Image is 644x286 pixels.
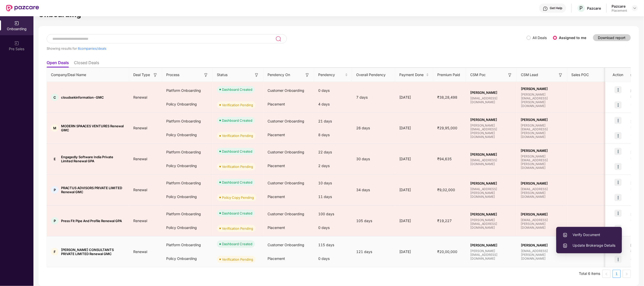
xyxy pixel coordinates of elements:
span: Customer Onboarding [268,243,304,247]
div: 121 days [352,249,395,255]
th: Overall Pendency [352,68,395,82]
span: Renewal [129,188,151,192]
div: Policy Onboarding [162,159,213,173]
div: [DATE] [395,95,433,100]
span: cloudsekinformation-GMC [61,95,104,99]
a: 1 [613,270,620,278]
div: 30 days [352,156,395,162]
span: [PERSON_NAME] [521,212,563,216]
img: svg+xml;base64,PHN2ZyB3aWR0aD0iMjAiIGhlaWdodD0iMjAiIHZpZXdCb3g9IjAgMCAyMCAyMCIgZmlsbD0ibm9uZSIgeG... [14,21,19,26]
li: Closed Deals [74,60,99,67]
div: Showing results for [47,46,527,50]
div: Policy Onboarding [162,190,213,204]
div: Policy Onboarding [162,221,213,235]
div: Get Help [550,6,562,10]
span: [PERSON_NAME][EMAIL_ADDRESS][PERSON_NAME][DOMAIN_NAME] [521,154,563,170]
span: Placement [268,256,285,261]
img: icon [615,179,622,186]
div: 105 days [352,218,395,224]
div: 22 days [314,145,352,159]
label: All Deals [533,35,547,40]
div: Policy Onboarding [162,128,213,142]
div: C [51,94,59,101]
img: svg+xml;base64,PHN2ZyB3aWR0aD0iMTYiIGhlaWdodD0iMTYiIHZpZXdCb3g9IjAgMCAxNiAxNiIgZmlsbD0ibm9uZSIgeG... [254,73,259,78]
span: right [625,273,628,276]
span: [PERSON_NAME][EMAIL_ADDRESS][PERSON_NAME][DOMAIN_NAME] [521,93,563,108]
label: Assigned to me [559,35,586,40]
span: [EMAIL_ADDRESS][DOMAIN_NAME] [470,96,513,104]
span: Placement [268,164,285,168]
button: right [623,270,631,278]
span: Renewal [129,249,151,254]
img: svg+xml;base64,PHN2ZyB3aWR0aD0iMTYiIGhlaWdodD0iMTYiIHZpZXdCb3g9IjAgMCAxNiAxNiIgZmlsbD0ibm9uZSIgeG... [558,73,563,78]
div: Verification Pending [222,164,253,169]
div: Policy Onboarding [162,252,213,265]
img: svg+xml;base64,PHN2ZyB3aWR0aD0iMTYiIGhlaWdodD0iMTYiIHZpZXdCb3g9IjAgMCAxNiAxNiIgZmlsbD0ibm9uZSIgeG... [203,73,209,78]
div: 34 days [352,187,395,193]
span: ₹20,00,000 [433,249,461,254]
span: Customer Onboarding [268,119,304,123]
span: [PERSON_NAME] CONSULTANTS PRIVATE LIMITED Renewal GMC [61,248,125,256]
span: [PERSON_NAME] [470,118,513,122]
div: Dashboard Created [222,149,252,154]
div: Platform Onboarding [162,145,213,159]
span: Renewal [129,157,151,161]
div: Platform Onboarding [162,176,213,190]
div: Dashboard Created [222,241,252,246]
div: Platform Onboarding [162,84,213,97]
span: ₹9,02,000 [433,188,459,192]
div: Pazcare [612,4,627,9]
li: Total 6 items [579,270,600,278]
span: [PERSON_NAME][EMAIL_ADDRESS][PERSON_NAME][DOMAIN_NAME] [521,123,563,139]
span: Renewal [129,219,151,223]
span: CSM Lead [521,72,538,78]
span: [PERSON_NAME] [470,152,513,156]
span: ₹94,635 [433,157,456,161]
img: svg+xml;base64,PHN2ZyBpZD0iRHJvcGRvd24tMzJ4MzIiIHhtbG5zPSJodHRwOi8vd3d3LnczLm9yZy8yMDAwL3N2ZyIgd2... [633,6,637,10]
span: [PERSON_NAME] [470,243,513,247]
div: Platform Onboarding [162,207,213,221]
span: Process [166,72,179,78]
span: [PERSON_NAME][EMAIL_ADDRESS][DOMAIN_NAME] [470,218,513,229]
img: icon [615,101,622,109]
li: Next Page [623,270,631,278]
div: Verification Pending [222,133,253,138]
img: svg+xml;base64,PHN2ZyB3aWR0aD0iMTYiIGhlaWdodD0iMTYiIHZpZXdCb3g9IjAgMCAxNiAxNiIgZmlsbD0ibm9uZSIgeG... [305,73,310,78]
span: Status [217,72,228,78]
div: 11 days [314,190,352,204]
span: Placement [268,225,285,230]
div: [DATE] [395,187,433,193]
span: [PERSON_NAME] [521,87,563,91]
div: Pazcare [587,6,601,11]
li: Open Deals [47,60,69,67]
div: Platform Onboarding [162,114,213,128]
span: ₹38,28,498 [433,95,461,99]
div: E [51,155,59,163]
div: 10 days [314,176,352,190]
span: Verify Document [563,232,616,238]
span: Customer Onboarding [268,150,304,154]
img: icon [615,210,622,217]
img: icon [615,132,622,139]
div: Dashboard Created [222,118,252,123]
th: Premium Paid [433,68,466,82]
span: [PERSON_NAME] [470,181,513,185]
div: 2 days [314,159,352,173]
div: 115 days [314,238,352,252]
span: Placement [268,194,285,199]
li: Previous Page [602,270,611,278]
span: Placement [268,102,285,106]
th: Payment Done [395,68,433,82]
th: Pendency [314,68,352,82]
div: 8 days [314,128,352,142]
div: F [51,248,59,256]
span: ₹19,227 [433,219,456,223]
div: 0 days [314,221,352,235]
div: Verification Pending [222,257,253,262]
span: [PERSON_NAME][EMAIL_ADDRESS][PERSON_NAME][DOMAIN_NAME] [470,123,513,139]
span: Renewal [129,95,151,99]
span: Placement [268,133,285,137]
div: 21 days [314,114,352,128]
div: Policy Copy Pending [222,195,254,200]
div: 0 days [314,252,352,265]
